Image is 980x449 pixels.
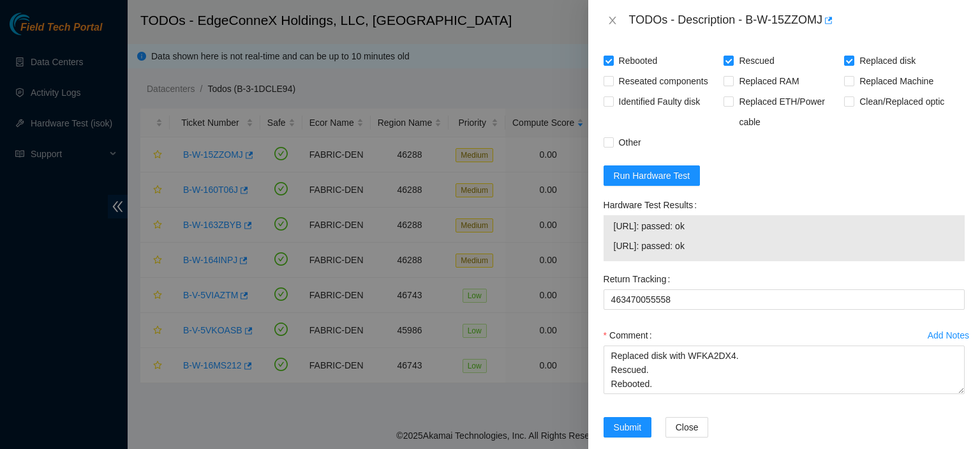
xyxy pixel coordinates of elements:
[676,420,699,434] span: Close
[604,289,965,310] input: Return Tracking
[607,15,618,26] span: close
[604,195,702,215] label: Hardware Test Results
[604,15,621,27] button: Close
[734,50,779,71] span: Rescued
[614,91,706,112] span: Identified Faulty disk
[614,169,690,183] span: Run Hardware Test
[604,417,652,438] button: Submit
[614,420,642,434] span: Submit
[665,417,709,438] button: Close
[734,71,804,91] span: Replaced RAM
[734,91,844,132] span: Replaced ETH/Power cable
[614,50,663,71] span: Rebooted
[854,91,949,112] span: Clean/Replaced optic
[614,71,713,91] span: Reseated components
[854,71,939,91] span: Replaced Machine
[927,325,970,346] button: Add Notes
[928,331,969,340] div: Add Notes
[614,132,646,153] span: Other
[604,269,676,289] label: Return Tracking
[604,165,701,186] button: Run Hardware Test
[604,325,657,346] label: Comment
[614,239,954,253] span: [URL]: passed: ok
[629,10,965,31] div: TODOs - Description - B-W-15ZZOMJ
[614,219,954,233] span: [URL]: passed: ok
[604,346,965,394] textarea: Comment
[854,50,921,71] span: Replaced disk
